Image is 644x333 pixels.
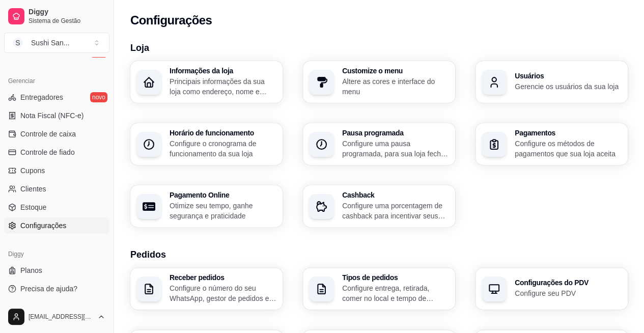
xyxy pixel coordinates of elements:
[475,123,628,165] button: PagamentosConfigure os métodos de pagamentos que sua loja aceita
[20,92,63,102] span: Entregadores
[170,129,276,136] h3: Horário de funcionamento
[130,268,283,310] button: Receber pedidosConfigure o número do seu WhatsApp, gestor de pedidos e outros
[515,279,622,286] h3: Configurações do PDV
[515,288,622,298] p: Configure seu PDV
[303,185,455,227] button: CashbackConfigure uma porcentagem de cashback para incentivar seus clientes a comprarem em sua loja
[342,191,449,199] h3: Cashback
[170,274,276,281] h3: Receber pedidos
[20,165,45,176] span: Cupons
[4,73,109,89] div: Gerenciar
[4,281,109,297] a: Precisa de ajuda?
[130,247,628,262] h3: Pedidos
[29,17,105,25] span: Sistema de Gestão
[170,201,276,221] p: Otimize seu tempo, ganhe segurança e praticidade
[303,268,455,310] button: Tipos de pedidosConfigure entrega, retirada, comer no local e tempo de entrega e de retirada
[20,220,66,231] span: Configurações
[130,123,283,165] button: Horário de funcionamentoConfigure o cronograma de funcionamento da sua loja
[13,38,23,48] span: S
[4,144,109,160] a: Controle de fiado
[130,41,628,55] h3: Loja
[342,76,449,97] p: Altere as cores e interface do menu
[4,217,109,234] a: Configurações
[303,123,455,165] button: Pausa programadaConfigure uma pausa programada, para sua loja fechar em um período específico
[130,61,283,103] button: Informações da lojaPrincipais informações da sua loja como endereço, nome e mais
[475,268,628,310] button: Configurações do PDVConfigure seu PDV
[20,147,75,157] span: Controle de fiado
[4,126,109,142] a: Controle de caixa
[4,304,109,329] button: [EMAIL_ADDRESS][DOMAIN_NAME]
[515,129,622,136] h3: Pagamentos
[4,199,109,215] a: Estoque
[4,4,109,29] a: DiggySistema de Gestão
[342,274,449,281] h3: Tipos de pedidos
[4,181,109,197] a: Clientes
[342,283,449,303] p: Configure entrega, retirada, comer no local e tempo de entrega e de retirada
[20,129,76,139] span: Controle de caixa
[342,138,449,159] p: Configure uma pausa programada, para sua loja fechar em um período específico
[4,262,109,279] a: Planos
[170,76,276,97] p: Principais informações da sua loja como endereço, nome e mais
[515,81,622,92] p: Gerencie os usuários da sua loja
[29,8,105,17] span: Diggy
[515,138,622,159] p: Configure os métodos de pagamentos que sua loja aceita
[170,191,276,199] h3: Pagamento Online
[4,162,109,179] a: Cupons
[20,284,77,294] span: Precisa de ajuda?
[20,202,46,212] span: Estoque
[342,67,449,74] h3: Customize o menu
[29,313,93,321] span: [EMAIL_ADDRESS][DOMAIN_NAME]
[303,61,455,103] button: Customize o menuAltere as cores e interface do menu
[20,110,83,121] span: Nota Fiscal (NFC-e)
[4,246,109,262] div: Diggy
[170,283,276,303] p: Configure o número do seu WhatsApp, gestor de pedidos e outros
[20,184,46,194] span: Clientes
[4,33,109,53] button: Select a team
[515,72,622,79] h3: Usuários
[170,67,276,74] h3: Informações da loja
[342,201,449,221] p: Configure uma porcentagem de cashback para incentivar seus clientes a comprarem em sua loja
[31,38,70,48] div: Sushi San ...
[20,265,42,275] span: Planos
[170,138,276,159] p: Configure o cronograma de funcionamento da sua loja
[342,129,449,136] h3: Pausa programada
[130,185,283,227] button: Pagamento OnlineOtimize seu tempo, ganhe segurança e praticidade
[4,107,109,124] a: Nota Fiscal (NFC-e)
[4,89,109,105] a: Entregadoresnovo
[475,61,628,103] button: UsuáriosGerencie os usuários da sua loja
[130,12,212,29] h2: Configurações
